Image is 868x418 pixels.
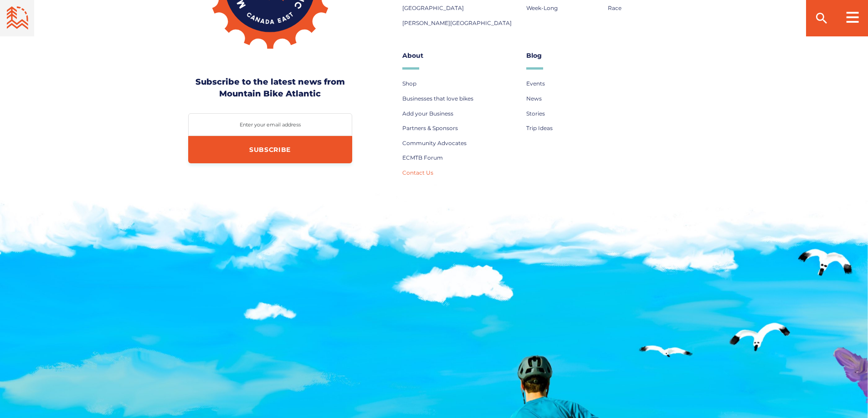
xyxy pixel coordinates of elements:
a: Shop [402,78,416,89]
span: [GEOGRAPHIC_DATA] [402,5,464,11]
span: Shop [402,80,416,87]
span: Events [526,80,545,87]
a: Stories [526,108,545,119]
a: Race [608,2,621,14]
span: Stories [526,110,545,117]
span: Contact Us [402,169,433,176]
a: Events [526,78,545,89]
span: ECMTB Forum [402,154,443,161]
span: Race [608,5,621,11]
a: Trip Ideas [526,122,553,134]
span: News [526,95,542,102]
a: Blog [526,49,599,62]
a: Businesses that love bikes [402,93,473,104]
form: Contact form [188,113,352,163]
h3: Subscribe to the latest news from Mountain Bike Atlantic [188,76,352,100]
a: Community Advocates [402,137,467,149]
a: [GEOGRAPHIC_DATA] [402,2,464,14]
a: About [402,49,517,62]
a: News [526,93,542,104]
a: Partners & Sponsors [402,122,458,134]
span: [PERSON_NAME][GEOGRAPHIC_DATA] [402,20,512,26]
span: Add your Business [402,110,453,117]
a: Add your Business [402,108,453,119]
span: Partners & Sponsors [402,125,458,131]
a: Week-Long [526,2,558,14]
span: Week-Long [526,5,558,11]
a: ECMTB Forum [402,152,443,163]
span: Trip Ideas [526,125,553,131]
span: About [402,51,423,60]
ion-icon: search [814,11,829,25]
span: Businesses that love bikes [402,95,473,102]
a: Contact Us [402,167,433,178]
a: [PERSON_NAME][GEOGRAPHIC_DATA] [402,17,512,29]
span: Community Advocates [402,140,467,146]
input: Subscribe [188,136,352,163]
label: Enter your email address [188,121,352,128]
span: Blog [526,51,542,60]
